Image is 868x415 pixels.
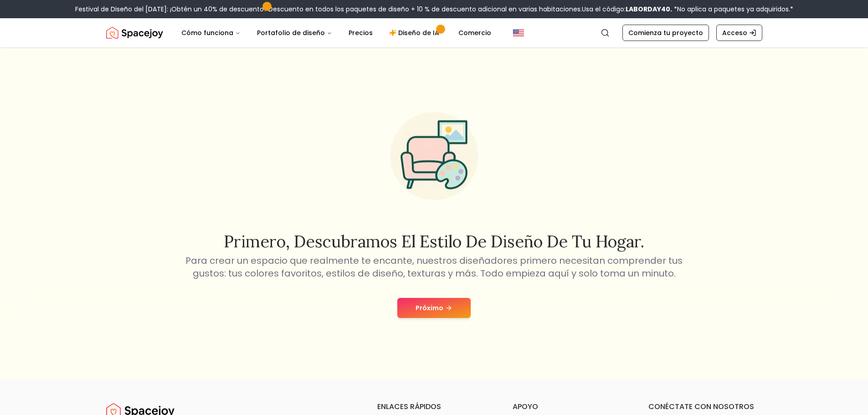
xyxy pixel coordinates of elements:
[106,24,163,42] img: Logotipo de Spacejoy
[106,18,762,47] nav: Global
[582,5,626,14] font: Usa el código:
[174,24,498,42] nav: Principal
[398,28,439,37] font: Diseño de IA
[257,28,325,37] font: Portafolio de diseño
[185,254,683,280] font: Para crear un espacio que realmente te encante, nuestros diseñadores primero necesitan comprender...
[341,24,380,42] a: Precios
[628,28,703,37] font: Comienza tu proyecto
[513,27,524,38] img: Estados Unidos
[250,24,339,42] button: Portafolio de diseño
[377,401,441,412] font: enlaces rápidos
[224,231,644,252] font: Primero, descubramos el estilo de diseño de tu hogar.
[349,28,373,37] font: Precios
[451,24,498,42] a: Comercio
[268,5,582,14] font: Descuento en todos los paquetes de diseño + 10 % de descuento adicional en varias habitaciones.
[626,5,672,14] font: LABORDAY40.
[397,298,471,318] button: Próximo
[716,25,762,41] a: Acceso
[376,98,493,215] img: Ilustración del cuestionario de estilo de inicio
[75,5,266,14] font: Festival de Diseño del [DATE]: ¡Obtén un 40% de descuento!
[181,28,233,37] font: Cómo funciona
[106,24,163,42] a: Alegría espacial
[513,401,538,412] font: apoyo
[416,303,443,313] font: Próximo
[382,24,449,42] a: Diseño de IA
[458,28,491,37] font: Comercio
[174,24,248,42] button: Cómo funciona
[622,25,709,41] a: Comienza tu proyecto
[722,28,747,37] font: Acceso
[674,5,793,14] font: *No aplica a paquetes ya adquiridos.*
[648,401,754,412] font: Conéctate con nosotros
